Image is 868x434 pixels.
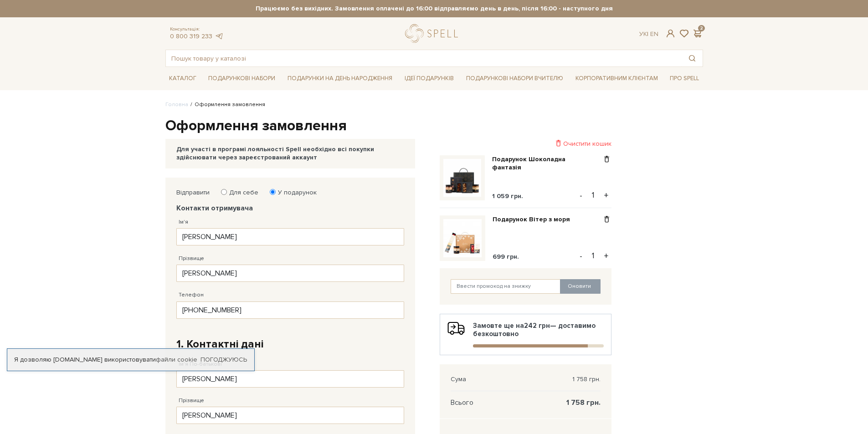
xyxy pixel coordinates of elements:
[401,71,457,86] a: Ідеї подарунків
[165,71,200,86] a: Каталог
[223,189,258,197] label: Для себе
[179,218,188,226] label: Ім'я
[650,30,658,38] a: En
[176,204,404,212] legend: Контакти отримувача
[443,219,482,257] img: Подарунок Вітер з моря
[601,189,611,202] button: +
[165,5,703,13] strong: Працюємо без вихідних. Замовлення оплачені до 16:00 відправляємо день в день, після 16:00 - насту...
[176,145,404,162] div: Для участі в програмі лояльності Spell необхідно всі покупки здійснювати через зареєстрований акк...
[165,101,188,108] a: Головна
[566,398,601,407] span: 1 758 грн.
[170,32,212,40] a: 0 800 319 233
[166,50,682,66] input: Пошук товару у каталозі
[176,337,404,351] h2: 1. Контактні дані
[272,189,317,197] label: У подарунок
[639,30,658,38] div: Ук
[492,155,602,172] a: Подарунок Шоколадна фантазія
[170,26,224,32] span: Консультація:
[176,189,210,197] label: Відправити
[524,322,550,330] b: 242 грн
[440,139,611,148] div: Очистити кошик
[492,192,523,200] span: 1 059 грн.
[205,71,279,86] a: Подарункові набори
[493,253,519,260] span: 699 грн.
[179,397,204,405] label: Прізвище
[284,71,396,86] a: Подарунки на День народження
[188,101,265,109] li: Оформлення замовлення
[647,30,648,38] span: |
[666,71,703,86] a: Про Spell
[682,50,703,66] button: Пошук товару у каталозі
[451,279,561,294] input: Ввести промокод на знижку
[572,375,601,383] span: 1 758 грн.
[156,356,197,363] a: файли cookie
[165,117,703,136] h1: Оформлення замовлення
[405,24,462,43] a: logo
[576,189,586,202] button: -
[443,159,481,197] img: Подарунок Шоколадна фантазія
[179,291,204,299] label: Телефон
[447,322,604,347] div: Замовте ще на — доставимо безкоштовно
[179,255,204,263] label: Прізвище
[560,279,601,294] button: Оновити
[221,189,227,195] input: Для себе
[451,375,466,383] span: Сума
[572,71,662,86] a: Корпоративним клієнтам
[200,356,247,364] a: Погоджуюсь
[576,249,586,263] button: -
[601,249,611,263] button: +
[462,71,567,86] a: Подарункові набори Вчителю
[7,356,254,364] div: Я дозволяю [DOMAIN_NAME] використовувати
[451,398,473,407] span: Всього
[215,32,224,40] a: telegram
[493,215,577,224] a: Подарунок Вітер з моря
[270,189,276,195] input: У подарунок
